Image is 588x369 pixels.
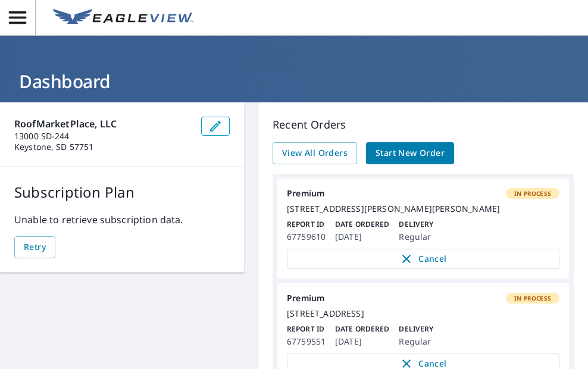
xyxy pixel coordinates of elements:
p: [DATE] [335,230,389,244]
p: RoofMarketPlace, LLC [14,117,192,131]
a: PremiumIn Process[STREET_ADDRESS][PERSON_NAME][PERSON_NAME]Report ID67759610Date Ordered[DATE]Del... [277,179,569,279]
span: View All Orders [282,146,348,161]
p: Regular [399,230,433,244]
p: Subscription Plan [14,182,230,203]
span: Retry [24,240,46,255]
p: Unable to retrieve subscription data. [14,212,230,227]
img: EV Logo [53,9,193,27]
span: Start New Order [376,146,445,161]
p: Delivery [399,324,433,334]
p: [DATE] [335,334,389,349]
p: 67759551 [287,334,326,349]
p: Report ID [287,324,326,334]
a: Start New Order [366,142,454,164]
p: Date Ordered [335,324,389,334]
button: Retry [14,236,55,258]
p: Delivery [399,219,433,230]
span: Cancel [299,252,547,266]
a: EV Logo [46,2,201,34]
div: Premium [287,188,559,199]
p: Report ID [287,219,326,230]
button: Cancel [287,249,559,269]
div: Premium [287,293,559,304]
span: In Process [507,189,558,198]
p: 67759610 [287,230,326,244]
span: In Process [507,294,558,302]
p: Date Ordered [335,219,389,230]
p: Recent Orders [273,117,574,133]
p: Regular [399,334,433,349]
p: 13000 SD-244 [14,131,192,142]
div: [STREET_ADDRESS] [287,308,559,319]
h1: Dashboard [14,69,574,93]
p: Keystone, SD 57751 [14,142,192,152]
div: [STREET_ADDRESS][PERSON_NAME][PERSON_NAME] [287,204,559,214]
a: View All Orders [273,142,357,164]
